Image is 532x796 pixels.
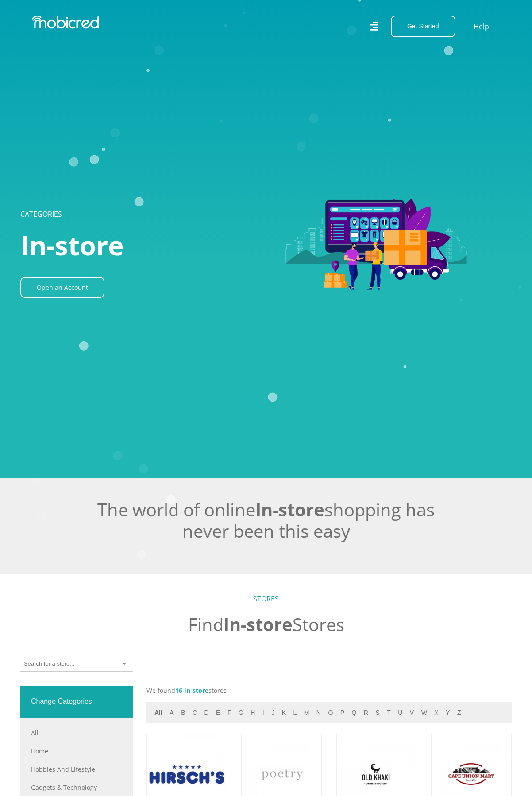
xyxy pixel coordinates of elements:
a: CATEGORIES [20,209,62,219]
a: Hobbies and Lifestyle [31,765,123,774]
a: All [31,728,123,737]
button: Get Started [391,16,455,37]
button: n [314,708,324,718]
button: p [338,708,347,718]
button: f [225,708,234,718]
button: z [455,708,464,718]
button: a [167,708,176,718]
span: 16 [175,686,182,695]
button: m [301,708,312,718]
a: Gadgets & Technology [31,783,123,792]
input: Search for a store... [24,660,76,668]
p: We found stores [146,686,512,695]
button: q [349,708,359,718]
button: b [178,708,188,718]
div: Change Categories [20,686,133,718]
button: t [384,708,393,718]
button: o [325,708,335,718]
button: j [269,708,277,718]
button: All [152,708,165,718]
span: In-store [20,227,123,263]
button: c [190,708,200,718]
img: Mobicred [32,16,99,29]
img: In-store [231,178,512,300]
button: y [443,708,452,718]
button: l [290,708,299,718]
button: r [361,708,371,718]
button: i [260,708,267,718]
button: h [248,708,258,718]
button: u [395,708,405,718]
span: In-store [184,686,208,695]
a: Help [473,21,490,32]
button: g [236,708,246,718]
a: Home [31,746,123,756]
button: v [407,708,416,718]
button: w [419,708,430,718]
button: d [202,708,212,718]
button: k [279,708,289,718]
a: Open an Account [20,277,104,298]
button: s [373,708,382,718]
button: x [432,708,441,718]
button: e [213,708,223,718]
